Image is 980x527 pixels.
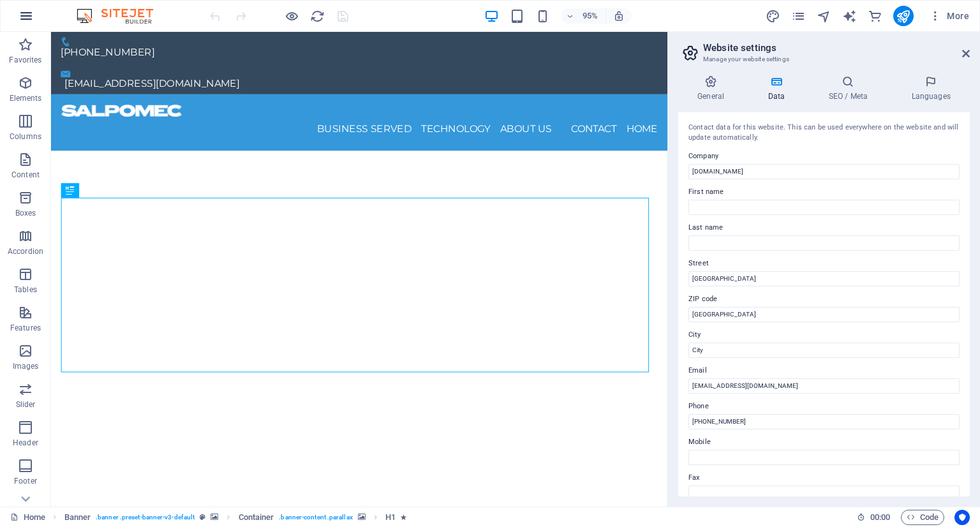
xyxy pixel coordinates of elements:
p: Columns [10,131,41,142]
h4: SEO / Meta [809,75,892,102]
span: Click to select. Double-click to edit [239,510,274,525]
label: First name [688,184,960,200]
span: Click to select. Double-click to edit [64,510,91,525]
h3: Manage your website settings [703,54,944,65]
div: Contact data for this website. This can be used everywhere on the website and will update automat... [688,122,960,144]
p: Features [10,323,41,333]
button: Click here to leave preview mode and continue editing [284,8,299,24]
p: Boxes [15,208,36,218]
i: Publish [896,9,910,24]
i: This element contains a background [358,514,366,521]
p: Accordion [8,246,43,256]
i: Pages (Ctrl+Alt+S) [791,9,806,24]
button: More [924,6,974,26]
i: On resize automatically adjust zoom level to fit chosen device. [613,10,625,22]
h4: Data [748,75,809,102]
button: text_generator [842,8,857,24]
i: Commerce [868,9,882,24]
span: 00 00 [870,510,890,525]
p: Images [13,361,39,371]
button: 95% [561,8,606,24]
img: Editor Logo [73,8,169,24]
h4: General [678,75,748,102]
a: Click to cancel selection. Double-click to open Pages [10,510,45,525]
p: Header [13,438,38,448]
label: Company [688,149,960,164]
h6: 95% [580,8,600,24]
p: Tables [14,285,37,295]
i: Reload page [310,9,325,24]
nav: breadcrumb [64,510,407,525]
span: . banner-content .parallax [279,510,352,525]
span: : [879,512,881,522]
button: reload [309,8,325,24]
span: More [929,10,969,22]
label: Last name [688,220,960,235]
h6: Session time [857,510,891,525]
button: pages [791,8,806,24]
label: Email [688,363,960,378]
i: Design (Ctrl+Alt+Y) [766,9,780,24]
i: This element is a customizable preset [200,514,205,521]
span: Code [907,510,939,525]
button: design [766,8,781,24]
p: Favorites [9,55,41,65]
button: Usercentrics [954,510,970,525]
i: Navigator [817,9,831,24]
i: AI Writer [842,9,857,24]
span: . banner .preset-banner-v3-default [96,510,195,525]
label: Phone [688,399,960,414]
span: Click to select. Double-click to edit [385,510,396,525]
button: Code [901,510,944,525]
label: City [688,327,960,343]
label: Mobile [688,434,960,450]
p: Content [11,170,40,180]
button: publish [893,6,914,26]
button: commerce [868,8,883,24]
label: ZIP code [688,292,960,307]
i: This element contains a background [211,514,218,521]
p: Elements [10,93,42,103]
label: Fax [688,470,960,486]
button: navigator [817,8,832,24]
h4: Languages [892,75,970,102]
label: Street [688,256,960,271]
i: Element contains an animation [401,514,406,521]
p: Footer [14,476,37,486]
p: Slider [16,399,36,410]
h2: Website settings [703,42,970,54]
